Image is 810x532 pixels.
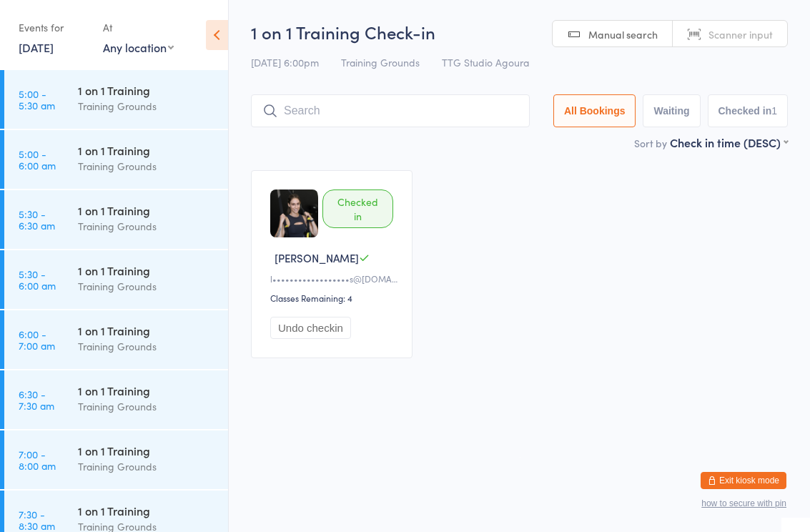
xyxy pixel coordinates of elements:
[78,443,216,458] div: 1 on 1 Training
[78,218,216,235] div: Training Grounds
[19,508,55,531] time: 7:30 - 8:30 am
[270,272,397,285] div: l••••••••••••••••••s@[DOMAIN_NAME]
[588,27,658,41] span: Manual search
[701,498,786,508] button: how to secure with pin
[708,27,773,41] span: Scanner input
[19,39,54,55] a: [DATE]
[19,328,55,351] time: 6:00 - 7:00 am
[78,98,216,114] div: Training Grounds
[78,338,216,355] div: Training Grounds
[251,20,788,44] h2: 1 on 1 Training Check-in
[442,55,529,69] span: TTG Studio Agoura
[643,94,700,127] button: Waiting
[4,250,228,309] a: 5:30 -6:00 am1 on 1 TrainingTraining Grounds
[19,208,55,231] time: 5:30 - 6:30 am
[270,317,351,339] button: Undo checkin
[251,55,319,69] span: [DATE] 6:00pm
[701,472,786,489] button: Exit kiosk mode
[251,94,530,127] input: Search
[78,503,216,518] div: 1 on 1 Training
[553,94,636,127] button: All Bookings
[4,310,228,369] a: 6:00 -7:00 am1 on 1 TrainingTraining Grounds
[78,158,216,174] div: Training Grounds
[78,458,216,475] div: Training Grounds
[103,16,174,39] div: At
[4,190,228,249] a: 5:30 -6:30 am1 on 1 TrainingTraining Grounds
[19,448,56,471] time: 7:00 - 8:00 am
[19,388,54,411] time: 6:30 - 7:30 am
[103,39,174,55] div: Any location
[270,292,397,304] div: Classes Remaining: 4
[4,130,228,189] a: 5:00 -6:00 am1 on 1 TrainingTraining Grounds
[78,142,216,158] div: 1 on 1 Training
[19,268,56,291] time: 5:30 - 6:00 am
[322,189,393,228] div: Checked in
[634,136,667,150] label: Sort by
[78,82,216,98] div: 1 on 1 Training
[4,430,228,489] a: 7:00 -8:00 am1 on 1 TrainingTraining Grounds
[78,278,216,295] div: Training Grounds
[78,383,216,398] div: 1 on 1 Training
[670,134,788,150] div: Check in time (DESC)
[4,370,228,429] a: 6:30 -7:30 am1 on 1 TrainingTraining Grounds
[19,148,56,171] time: 5:00 - 6:00 am
[78,202,216,218] div: 1 on 1 Training
[4,70,228,129] a: 5:00 -5:30 am1 on 1 TrainingTraining Grounds
[341,55,420,69] span: Training Grounds
[19,16,89,39] div: Events for
[708,94,789,127] button: Checked in1
[270,189,318,237] img: image1720831959.png
[78,398,216,415] div: Training Grounds
[275,250,359,265] span: [PERSON_NAME]
[78,322,216,338] div: 1 on 1 Training
[78,262,216,278] div: 1 on 1 Training
[771,105,777,117] div: 1
[19,88,55,111] time: 5:00 - 5:30 am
